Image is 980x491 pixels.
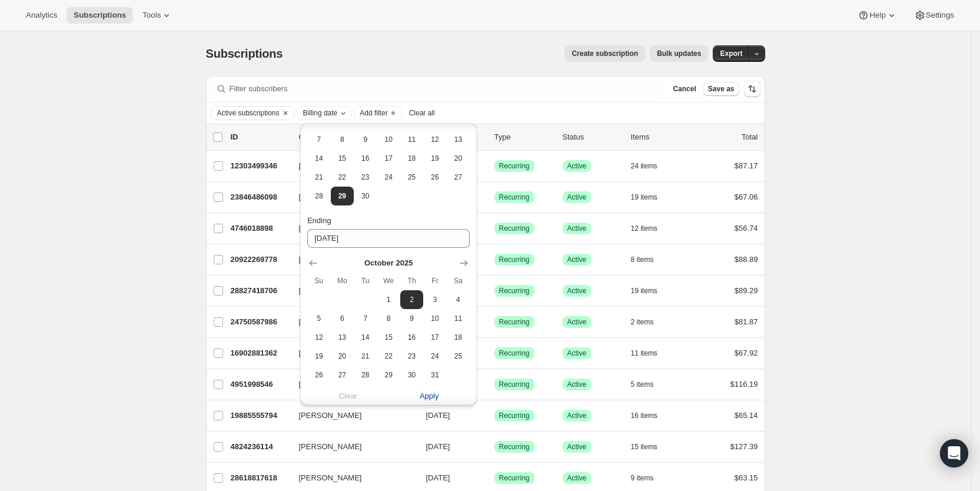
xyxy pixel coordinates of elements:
[231,254,290,266] p: 20922269778
[631,411,657,420] span: 16 items
[307,366,330,384] button: Sunday October 26 2025
[631,193,657,202] span: 19 items
[720,49,742,58] span: Export
[358,370,372,380] span: 28
[451,172,465,182] span: 27
[423,309,446,328] button: Friday October 10 2025
[331,149,354,168] button: Monday September 15 2025
[426,473,450,482] span: [DATE]
[335,191,349,201] span: 29
[377,366,400,384] button: Wednesday October 29 2025
[231,251,758,268] div: 20922269778[PERSON_NAME][DATE]SuccessRecurringSuccessActive8 items$88.89
[231,220,758,237] div: 4746018898[PERSON_NAME][DATE]SuccessRecurringSuccessActive12 items$56.74
[307,149,330,168] button: Sunday September 14 2025
[231,189,758,205] div: 23846486098[PERSON_NAME][DATE]SuccessRecurringSuccessActive19 items$67.06
[354,328,377,347] button: Tuesday October 14 2025
[231,314,758,330] div: 24750587986[PERSON_NAME][DATE]SuccessRecurringSuccessActive2 items$81.87
[631,470,667,486] button: 9 items
[499,224,530,233] span: Recurring
[428,351,441,361] span: 24
[567,161,587,171] span: Active
[231,470,758,486] div: 28618817618[PERSON_NAME][DATE]SuccessRecurringSuccessActive9 items$63.15
[358,154,372,163] span: 16
[735,349,758,357] span: $67.92
[405,370,418,380] span: 30
[447,290,470,309] button: Saturday October 4 2025
[303,108,338,118] span: Billing date
[400,168,423,187] button: Thursday September 25 2025
[420,390,439,402] span: Apply
[499,473,530,483] span: Recurring
[307,347,330,366] button: Sunday October 19 2025
[405,172,418,182] span: 25
[744,81,760,97] button: Sort the results
[231,223,290,234] p: 4746018898
[423,271,446,290] th: Friday
[231,191,290,203] p: 23846486098
[567,411,587,420] span: Active
[451,154,465,163] span: 20
[405,351,418,361] span: 23
[567,193,587,202] span: Active
[400,149,423,168] button: Thursday September 18 2025
[447,328,470,347] button: Saturday October 18 2025
[499,161,530,171] span: Recurring
[377,347,400,366] button: Wednesday October 22 2025
[499,317,530,327] span: Recurring
[631,317,654,327] span: 2 items
[428,314,441,323] span: 10
[657,49,701,58] span: Bulk updates
[428,370,441,380] span: 31
[331,271,354,290] th: Monday
[447,271,470,290] th: Saturday
[354,106,401,120] button: Add filter
[231,347,290,359] p: 16902881362
[231,160,290,172] p: 12303499346
[231,131,758,143] div: IDCustomerBilling DateTypeStatusItemsTotal
[451,295,465,304] span: 4
[926,11,954,20] span: Settings
[631,224,657,233] span: 12 items
[307,229,470,248] input: MM-DD-YYYY
[354,366,377,384] button: Tuesday October 28 2025
[499,442,530,452] span: Recurring
[567,473,587,483] span: Active
[307,328,330,347] button: Sunday October 12 2025
[231,439,758,455] div: 4824236114[PERSON_NAME][DATE]SuccessRecurringSuccessActive15 items$127.39
[631,376,667,393] button: 5 items
[26,11,57,20] span: Analytics
[730,442,758,451] span: $127.39
[381,135,395,144] span: 10
[735,255,758,264] span: $88.89
[447,347,470,366] button: Saturday October 25 2025
[297,107,352,120] button: Billing date
[335,333,349,342] span: 13
[312,370,325,380] span: 26
[400,309,423,328] button: Thursday October 9 2025
[735,411,758,420] span: $65.14
[567,224,587,233] span: Active
[631,251,667,268] button: 8 items
[631,158,670,174] button: 24 items
[381,295,395,304] span: 1
[567,380,587,389] span: Active
[451,333,465,342] span: 18
[451,135,465,144] span: 13
[135,7,180,24] button: Tools
[331,328,354,347] button: Monday October 13 2025
[381,154,395,163] span: 17
[400,366,423,384] button: Thursday October 30 2025
[354,168,377,187] button: Tuesday September 23 2025
[231,379,290,390] p: 4951998546
[423,366,446,384] button: Friday October 31 2025
[400,328,423,347] button: Thursday October 16 2025
[668,82,700,96] button: Cancel
[428,276,441,286] span: Fr
[381,370,395,380] span: 29
[405,314,418,323] span: 9
[292,469,410,487] button: [PERSON_NAME]
[312,333,325,342] span: 12
[631,131,690,143] div: Items
[331,347,354,366] button: Monday October 20 2025
[631,161,657,171] span: 24 items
